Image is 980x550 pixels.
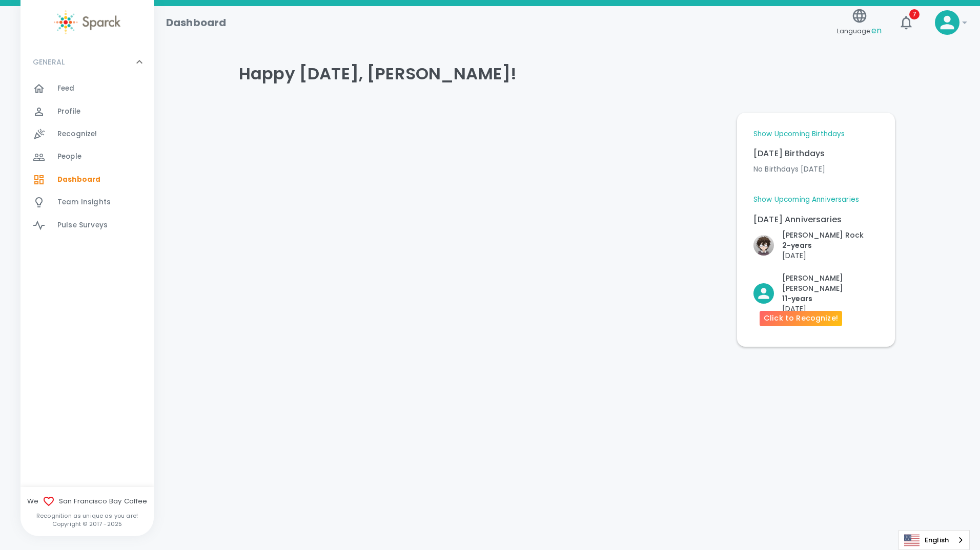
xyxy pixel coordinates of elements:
img: Picture of Rowan Rock [753,235,774,256]
div: Click to Recognize! [760,311,842,326]
button: Language:en [833,5,886,41]
p: Recognition as unique as you are! [21,512,154,520]
span: en [871,25,882,36]
a: Show Upcoming Anniversaries [753,195,859,205]
p: [PERSON_NAME] [PERSON_NAME] [782,273,879,293]
a: Show Upcoming Birthdays [753,129,845,139]
span: Pulse Surveys [57,220,108,230]
h4: Happy [DATE], [PERSON_NAME]! [239,64,895,84]
p: 2- years [782,240,864,250]
a: Recognize! [21,123,154,145]
a: Team Insights [21,191,154,214]
div: Click to Recognize! [745,265,879,314]
div: Click to Recognize! [745,222,864,261]
aside: Language selected: English [899,530,970,550]
button: Click to Recognize! [753,230,864,261]
span: Profile [57,107,80,117]
p: [DATE] Anniversaries [753,214,879,226]
img: Sparck logo [54,10,120,34]
button: Click to Recognize! [753,273,879,314]
p: [DATE] [782,250,864,261]
a: Pulse Surveys [21,214,154,237]
span: Team Insights [57,197,111,207]
div: Language [899,530,970,550]
p: GENERAL [33,57,65,67]
a: Feed [21,77,154,100]
h1: Dashboard [166,14,226,31]
span: Recognize! [57,129,97,139]
span: Dashboard [57,175,100,185]
p: [DATE] Birthdays [753,147,879,160]
a: Dashboard [21,168,154,191]
span: Feed [57,83,75,94]
div: GENERAL [21,47,154,77]
button: 7 [894,10,918,35]
p: Copyright © 2017 - 2025 [21,520,154,528]
p: [PERSON_NAME] Rock [782,230,864,240]
a: English [899,531,969,549]
span: We San Francisco Bay Coffee [21,495,154,507]
p: 11- years [782,293,879,304]
span: People [57,152,81,162]
p: No Birthdays [DATE] [753,164,879,174]
a: People [21,145,154,168]
span: 7 [909,9,920,19]
a: Sparck logo [21,10,154,34]
span: Language: [837,24,882,38]
div: GENERAL [21,77,154,241]
a: Profile [21,100,154,123]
